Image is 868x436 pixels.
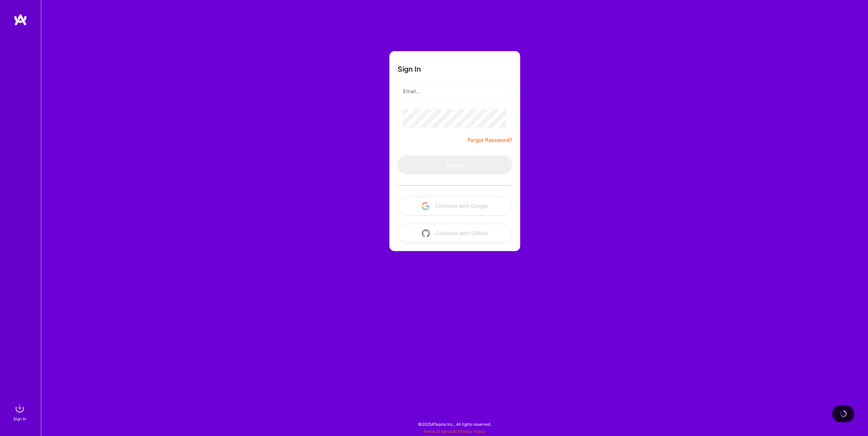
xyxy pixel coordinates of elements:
[41,416,868,433] div: © 2025 ATeams Inc., All rights reserved.
[13,402,27,415] img: sign in
[421,202,430,210] img: icon
[13,415,26,422] div: Sign In
[398,155,512,174] button: Sign In
[14,14,27,26] img: logo
[403,83,507,100] input: Email...
[422,229,430,237] img: icon
[423,429,455,434] a: Terms of Service
[458,429,485,434] a: Privacy Policy
[14,402,27,422] a: sign inSign In
[398,224,512,243] button: Continue with Github
[398,197,512,216] button: Continue with Google
[423,429,485,434] span: |
[468,136,512,144] a: Forgot Password?
[398,65,421,73] h3: Sign In
[838,409,848,419] img: loading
